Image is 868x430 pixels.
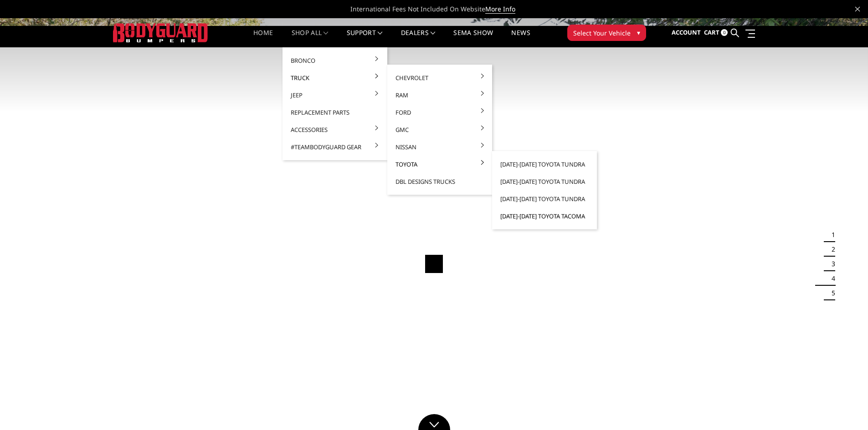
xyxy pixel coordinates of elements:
a: Cart 0 [704,20,728,45]
a: Chevrolet [391,69,488,86]
a: Account [672,20,701,45]
a: [DATE]-[DATE] Toyota Tundra [496,156,593,173]
img: BODYGUARD BUMPERS [113,23,209,42]
span: ▾ [637,28,640,37]
a: #TeamBodyguard Gear [286,138,384,156]
button: 1 of 5 [826,228,835,242]
a: Dealers [401,30,436,47]
button: Select Your Vehicle [567,25,646,41]
a: Toyota [391,156,488,173]
a: Ram [391,86,488,104]
a: Support [347,30,383,47]
a: Replacement Parts [286,104,384,121]
a: Click to Down [418,414,450,430]
a: DBL Designs Trucks [391,173,488,190]
span: Select Your Vehicle [573,28,631,38]
a: SEMA Show [453,30,493,47]
a: Truck [286,69,384,86]
a: [DATE]-[DATE] Toyota Tundra [496,173,593,190]
button: 2 of 5 [826,242,835,257]
a: Ford [391,104,488,121]
a: Home [253,30,273,47]
span: Account [672,28,701,36]
span: 0 [721,29,728,36]
a: Jeep [286,86,384,104]
button: 5 of 5 [826,286,835,300]
a: [DATE]-[DATE] Toyota Tacoma [496,207,593,225]
a: More Info [485,5,515,14]
button: 4 of 5 [826,271,835,286]
a: [DATE]-[DATE] Toyota Tundra [496,190,593,207]
span: Cart [704,28,719,36]
a: Accessories [286,121,384,138]
iframe: Chat Widget [822,386,868,430]
button: 3 of 5 [826,257,835,271]
a: Nissan [391,138,488,156]
a: GMC [391,121,488,138]
a: News [511,30,530,47]
a: Bronco [286,52,384,69]
a: shop all [292,30,329,47]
